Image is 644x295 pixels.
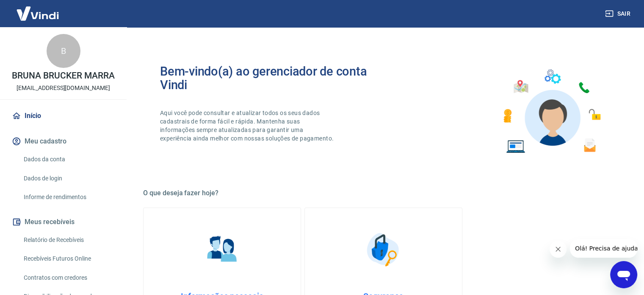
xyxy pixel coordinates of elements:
iframe: Fechar mensagem [550,241,567,258]
div: B [47,34,80,68]
p: [EMAIL_ADDRESS][DOMAIN_NAME] [17,84,110,93]
a: Recebíveis Futuros Online [20,250,116,267]
span: Olá! Precisa de ajuda? [5,6,71,13]
a: Contratos com credores [20,269,116,287]
button: Meus recebíveis [10,213,116,231]
a: Início [10,107,116,125]
button: Sair [603,6,634,22]
iframe: Mensagem da empresa [570,239,637,258]
iframe: Botão para abrir a janela de mensagens [610,261,637,288]
a: Relatório de Recebíveis [20,231,116,249]
a: Dados da conta [20,151,116,168]
img: Vindi [10,0,65,26]
p: BRUNA BRUCKER MARRA [12,71,114,80]
h2: Bem-vindo(a) ao gerenciador de conta Vindi [160,65,384,92]
p: Aqui você pode consultar e atualizar todos os seus dados cadastrais de forma fácil e rápida. Mant... [160,109,335,143]
button: Meu cadastro [10,132,116,151]
h5: O que deseja fazer hoje? [143,189,624,197]
img: Segurança [362,228,405,271]
img: Imagem de um avatar masculino com diversos icones exemplificando as funcionalidades do gerenciado... [496,65,607,158]
a: Dados de login [20,170,116,187]
a: Informe de rendimentos [20,188,116,206]
img: Informações pessoais [201,228,243,271]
